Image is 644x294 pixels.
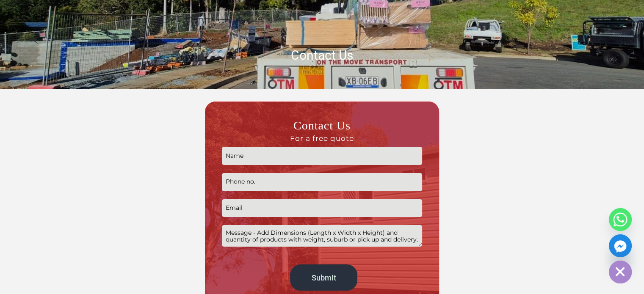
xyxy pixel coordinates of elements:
[222,147,422,165] input: Name
[609,208,632,231] a: Whatsapp
[222,134,422,143] span: For a free quote
[222,199,422,217] input: Email
[222,118,422,143] h3: Contact Us
[609,234,632,257] a: Facebook_Messenger
[222,173,422,191] input: Phone no.
[81,47,564,63] h1: Contact Us
[290,264,357,290] input: Submit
